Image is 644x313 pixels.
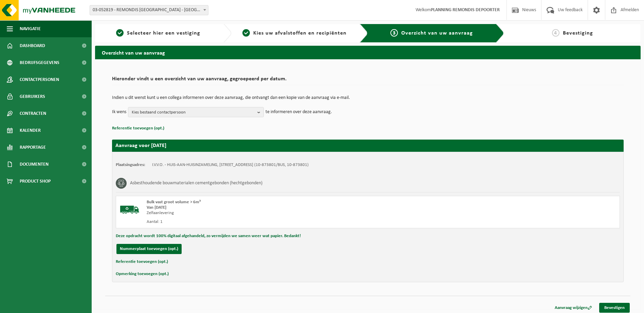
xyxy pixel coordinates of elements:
[20,71,59,88] span: Contactpersonen
[90,5,208,15] span: 03-052819 - REMONDIS WEST-VLAANDEREN - OOSTENDE
[112,124,164,133] button: Referentie toevoegen (opt.)
[112,76,624,85] h2: Hieronder vindt u een overzicht van uw aanvraag, gegroepeerd per datum.
[128,107,264,117] button: Kies bestaand contactpersoon
[599,303,630,313] a: Bevestigen
[20,173,51,190] span: Product Shop
[20,54,59,71] span: Bedrijfsgegevens
[95,46,641,59] h2: Overzicht van uw aanvraag
[242,29,250,37] span: 2
[147,205,166,210] strong: Van [DATE]
[152,162,309,168] td: I.V.V.O. - HUIS-AAN-HUISINZAMELING, [STREET_ADDRESS] (10-873801/BUS, 10-873801)
[127,30,200,36] span: Selecteer hier een vestiging
[130,178,262,189] h3: Asbesthoudende bouwmaterialen cementgebonden (hechtgebonden)
[147,210,395,216] div: Zelfaanlevering
[431,7,500,13] strong: PLANNING REMONDIS DEPOORTER
[20,20,41,37] span: Navigatie
[401,30,473,36] span: Overzicht van uw aanvraag
[235,29,354,37] a: 2Kies uw afvalstoffen en recipiënten
[132,107,255,118] span: Kies bestaand contactpersoon
[98,29,218,37] a: 1Selecteer hier een vestiging
[116,257,168,266] button: Referentie toevoegen (opt.)
[20,156,49,173] span: Documenten
[20,139,46,156] span: Rapportage
[390,29,398,37] span: 3
[116,163,145,167] strong: Plaatsingsadres:
[550,303,597,313] a: Aanvraag wijzigen
[116,270,169,278] button: Opmerking toevoegen (opt.)
[90,5,208,15] span: 03-052819 - REMONDIS WEST-VLAANDEREN - OOSTENDE
[20,88,45,105] span: Gebruikers
[112,96,624,100] p: Indien u dit wenst kunt u een collega informeren over deze aanvraag, die ontvangt dan een kopie v...
[115,143,166,148] strong: Aanvraag voor [DATE]
[20,37,45,54] span: Dashboard
[563,30,593,36] span: Bevestiging
[112,107,126,117] p: Ik wens
[265,107,332,117] p: te informeren over deze aanvraag.
[253,30,347,36] span: Kies uw afvalstoffen en recipiënten
[116,244,182,254] button: Nummerplaat toevoegen (opt.)
[116,232,301,241] button: Deze opdracht wordt 100% digitaal afgehandeld, zo vermijden we samen weer wat papier. Bedankt!
[147,219,395,225] div: Aantal: 1
[20,105,46,122] span: Contracten
[552,29,559,37] span: 4
[147,200,201,204] span: Bulk vast groot volume > 6m³
[116,29,124,37] span: 1
[119,200,140,220] img: BL-SO-LV.png
[20,122,41,139] span: Kalender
